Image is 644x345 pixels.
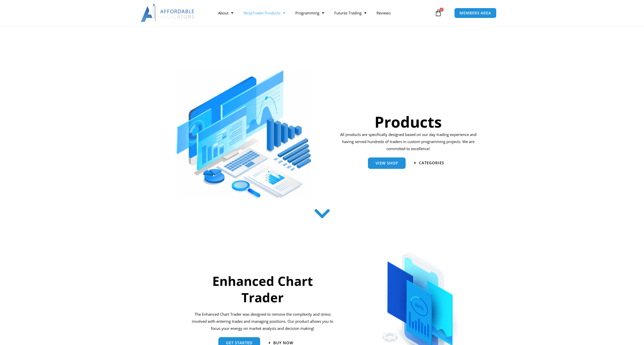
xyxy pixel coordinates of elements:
[440,8,444,12] span: 0
[269,341,293,345] a: Buy now
[427,6,449,20] a: 0
[226,341,253,345] span: get started
[376,161,398,165] span: View Shop
[454,8,496,18] a: MEMBERS AREA
[338,131,478,152] p: All products are specifically designed based on our day trading experience and having served hund...
[177,70,311,198] img: ProductsSection scaled | Affordable Indicators – NinjaTrader
[368,157,406,169] a: View Shop
[460,11,491,15] span: MEMBERS AREA
[191,311,334,332] p: The Enhanced Chart Trader was designed to remove the complexity and stress involved with entering...
[290,7,329,19] a: Programming
[338,111,478,132] h1: Products
[213,7,238,19] a: About
[141,4,195,22] img: LogoAI | Affordable Indicators – NinjaTrader
[273,341,293,345] span: Buy now
[191,273,334,306] h2: Enhanced Chart Trader
[414,161,444,165] a: categories
[238,7,290,19] a: NinjaTrader Products
[213,7,433,19] nav: Menu
[371,7,396,19] a: Reviews
[419,161,444,165] span: categories
[329,7,371,19] a: Futures Trading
